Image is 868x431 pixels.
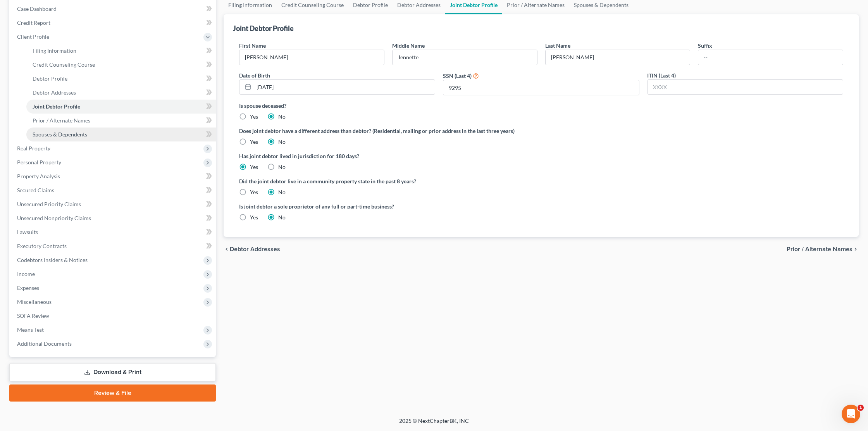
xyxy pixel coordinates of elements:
[648,80,843,95] input: XXXX
[17,298,52,305] span: Miscellaneous
[17,257,88,263] span: Codebtors Insiders & Notices
[443,80,639,95] input: XXXX
[787,246,852,252] span: Prior / Alternate Names
[545,41,570,50] label: Last Name
[17,243,67,249] span: Executory Contracts
[647,71,676,79] label: ITIN (Last 4)
[33,131,87,138] span: Spouses & Dependents
[11,197,216,211] a: Unsecured Priority Claims
[9,384,216,402] a: Review & File
[11,239,216,253] a: Executory Contracts
[26,72,216,86] a: Debtor Profile
[26,128,216,141] a: Spouses & Dependents
[233,24,294,33] div: Joint Debtor Profile
[17,187,54,193] span: Secured Claims
[278,214,286,221] label: No
[11,16,216,30] a: Credit Report
[239,152,843,160] label: Has joint debtor lived in jurisdiction for 180 days?
[17,145,50,152] span: Real Property
[224,246,230,252] i: chevron_left
[33,47,76,54] span: Filing Information
[11,225,216,239] a: Lawsuits
[11,211,216,225] a: Unsecured Nonpriority Claims
[17,19,50,26] span: Credit Report
[239,71,270,79] label: Date of Birth
[26,100,216,114] a: Joint Debtor Profile
[33,75,67,82] span: Debtor Profile
[239,202,537,210] label: Is joint debtor a sole proprietor of any full or part-time business?
[250,214,258,221] label: Yes
[239,102,843,110] label: Is spouse deceased?
[17,312,49,319] span: SOFA Review
[17,201,81,207] span: Unsecured Priority Claims
[230,246,280,252] span: Debtor Addresses
[787,246,859,252] button: Prior / Alternate Names chevron_right
[858,405,864,411] span: 1
[393,50,537,65] input: M.I
[254,80,435,95] input: MM/DD/YYYY
[698,41,712,50] label: Suffix
[278,163,286,171] label: No
[17,271,35,277] span: Income
[11,2,216,16] a: Case Dashboard
[17,215,91,221] span: Unsecured Nonpriority Claims
[852,246,859,252] i: chevron_right
[250,163,258,171] label: Yes
[33,89,76,96] span: Debtor Addresses
[33,103,80,110] span: Joint Debtor Profile
[239,177,843,185] label: Did the joint debtor live in a community property state in the past 8 years?
[33,61,95,68] span: Credit Counseling Course
[278,188,286,196] label: No
[11,309,216,323] a: SOFA Review
[239,127,843,135] label: Does joint debtor have a different address than debtor? (Residential, mailing or prior address in...
[842,405,860,423] iframe: Intercom live chat
[17,284,39,291] span: Expenses
[17,229,38,235] span: Lawsuits
[17,5,57,12] span: Case Dashboard
[11,183,216,197] a: Secured Claims
[26,114,216,128] a: Prior / Alternate Names
[33,117,90,124] span: Prior / Alternate Names
[213,417,655,431] div: 2025 © NextChapterBK, INC
[250,113,258,121] label: Yes
[546,50,690,65] input: --
[17,326,44,333] span: Means Test
[17,340,72,347] span: Additional Documents
[26,44,216,58] a: Filing Information
[11,169,216,183] a: Property Analysis
[250,138,258,146] label: Yes
[224,246,280,252] button: chevron_left Debtor Addresses
[250,188,258,196] label: Yes
[17,159,61,166] span: Personal Property
[239,50,384,65] input: --
[443,72,472,80] label: SSN (Last 4)
[239,41,266,50] label: First Name
[26,58,216,72] a: Credit Counseling Course
[17,33,49,40] span: Client Profile
[26,86,216,100] a: Debtor Addresses
[278,138,286,146] label: No
[698,50,843,65] input: --
[9,363,216,381] a: Download & Print
[392,41,425,50] label: Middle Name
[17,173,60,179] span: Property Analysis
[278,113,286,121] label: No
